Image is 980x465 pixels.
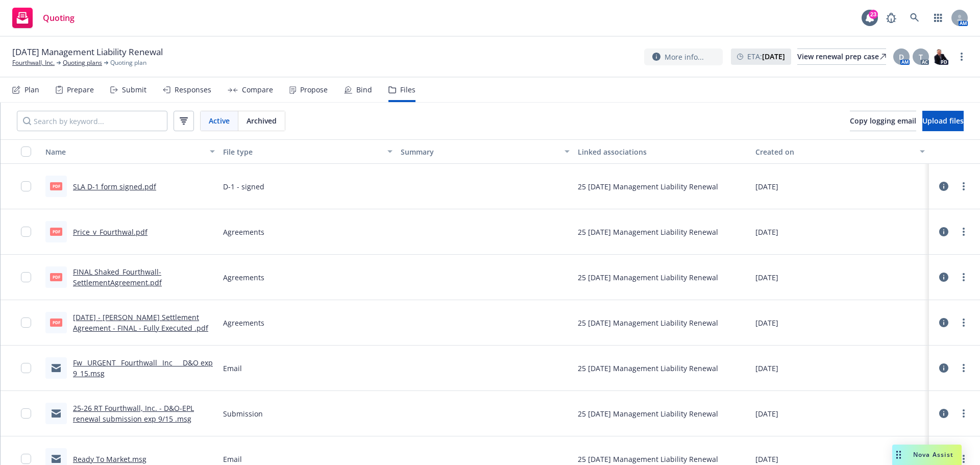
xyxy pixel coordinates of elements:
[63,58,102,67] a: Quoting plans
[797,48,886,65] a: View renewal prep case
[73,358,213,378] a: Fw_ URGENT_ Fourthwall_ Inc_ _ D&O exp 9_15.msg
[578,146,747,157] div: Linked associations
[50,182,62,190] span: pdf
[762,52,785,61] strong: [DATE]
[21,363,31,373] input: Toggle Row Selected
[955,51,968,63] a: more
[578,272,718,283] div: 25 [DATE] Management Liability Renewal
[300,86,328,94] div: Propose
[755,146,914,157] div: Created on
[881,8,901,28] a: Report a Bug
[223,454,242,464] span: Email
[73,403,194,424] a: 25-26 RT Fourthwall, Inc. - D&O-EPL renewal submission exp 9/15 .msg
[755,181,778,192] span: [DATE]
[175,86,211,94] div: Responses
[73,182,156,191] a: SLA D-1 form signed.pdf
[223,146,381,157] div: File type
[922,111,964,131] button: Upload files
[43,14,75,22] span: Quoting
[755,317,778,328] span: [DATE]
[574,139,751,164] button: Linked associations
[209,115,230,126] span: Active
[242,86,273,94] div: Compare
[397,139,574,164] button: Summary
[356,86,372,94] div: Bind
[73,454,146,464] a: Ready To Market.msg
[578,181,718,192] div: 25 [DATE] Management Liability Renewal
[922,116,964,126] span: Upload files
[958,407,970,420] a: more
[904,8,925,28] a: Search
[21,408,31,419] input: Toggle Row Selected
[928,8,948,28] a: Switch app
[958,180,970,192] a: more
[45,146,204,157] div: Name
[913,450,953,459] span: Nova Assist
[755,272,778,283] span: [DATE]
[751,139,929,164] button: Created on
[401,146,559,157] div: Summary
[755,408,778,419] span: [DATE]
[869,10,878,19] div: 23
[67,86,94,94] div: Prepare
[932,48,948,65] img: photo
[223,181,264,192] span: D-1 - signed
[892,445,962,465] button: Nova Assist
[12,46,163,58] span: [DATE] Management Liability Renewal
[850,116,916,126] span: Copy logging email
[73,227,148,237] a: Price_v_Fourthwal.pdf
[50,273,62,281] span: pdf
[958,226,970,238] a: more
[892,445,905,465] div: Drag to move
[958,316,970,329] a: more
[755,363,778,374] span: [DATE]
[73,267,162,287] a: FINAL Shaked_Fourthwall-SettlementAgreement.pdf
[223,408,263,419] span: Submission
[665,52,704,62] span: More info...
[21,317,31,328] input: Toggle Row Selected
[644,48,723,65] button: More info...
[578,317,718,328] div: 25 [DATE] Management Liability Renewal
[899,52,904,62] span: D
[747,51,785,62] span: ETA :
[400,86,415,94] div: Files
[21,454,31,464] input: Toggle Row Selected
[50,228,62,235] span: pdf
[41,139,219,164] button: Name
[8,4,79,32] a: Quoting
[223,227,264,237] span: Agreements
[24,86,39,94] div: Plan
[578,454,718,464] div: 25 [DATE] Management Liability Renewal
[755,454,778,464] span: [DATE]
[578,227,718,237] div: 25 [DATE] Management Liability Renewal
[21,181,31,191] input: Toggle Row Selected
[110,58,146,67] span: Quoting plan
[247,115,277,126] span: Archived
[17,111,167,131] input: Search by keyword...
[958,453,970,465] a: more
[919,52,923,62] span: T
[958,362,970,374] a: more
[958,271,970,283] a: more
[223,317,264,328] span: Agreements
[12,58,55,67] a: Fourthwall, Inc.
[850,111,916,131] button: Copy logging email
[21,227,31,237] input: Toggle Row Selected
[122,86,146,94] div: Submit
[223,363,242,374] span: Email
[21,272,31,282] input: Toggle Row Selected
[21,146,31,157] input: Select all
[578,408,718,419] div: 25 [DATE] Management Liability Renewal
[219,139,397,164] button: File type
[73,312,208,333] a: [DATE] - [PERSON_NAME] Settlement Agreement - FINAL - Fully Executed .pdf
[755,227,778,237] span: [DATE]
[578,363,718,374] div: 25 [DATE] Management Liability Renewal
[223,272,264,283] span: Agreements
[50,319,62,326] span: pdf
